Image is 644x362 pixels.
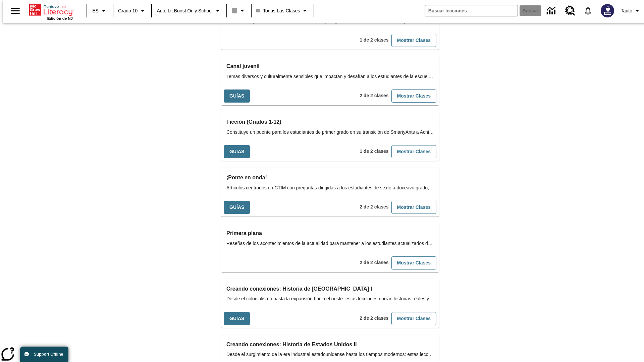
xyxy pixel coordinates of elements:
[254,5,312,17] button: Clase: Todas las clases, Selecciona una clase
[115,5,149,17] button: Grado: Grado 10, Elige un grado
[5,1,25,21] button: Abrir el menú lateral
[561,2,579,20] a: Centro de recursos, Se abrirá en una pestaña nueva.
[92,7,99,14] span: ES
[226,62,434,71] h3: Canal juvenil
[226,129,434,136] span: Constituye un puente para los estudiantes de primer grado en su transición de SmartyAnts a Achiev...
[226,184,434,191] span: Artículos centrados en CTIM con preguntas dirigidas a los estudiantes de sexto a doceavo grado, q...
[425,5,518,16] input: Buscar campo
[118,7,138,14] span: Grado 10
[226,295,434,302] span: Desde el colonialismo hasta la expansión hacia el oeste: estas lecciones narran historias reales ...
[224,89,250,103] button: Guías
[601,4,614,17] img: Avatar
[226,229,434,238] h3: Primera plana
[256,7,300,14] span: Todas las clases
[597,2,618,19] button: Escoja un nuevo avatar
[391,256,436,269] button: Mostrar Clases
[226,73,434,80] span: Temas diversos y culturalmente sensibles que impactan y desafían a los estudiantes de la escuela ...
[226,173,434,182] h3: ¡Ponte en onda!
[34,352,63,357] span: Support Offline
[360,37,388,43] span: 1 de 2 clases
[360,260,388,265] span: 2 de 2 clases
[154,5,224,17] button: Escuela: Auto Lit Boost only School, Seleccione su escuela
[360,204,388,209] span: 2 de 2 clases
[20,347,68,362] button: Support Offline
[391,312,436,325] button: Mostrar Clases
[224,145,250,158] button: Guías
[226,240,434,247] span: Reseñas de los acontecimientos de la actualidad para mantener a los estudiantes actualizados de l...
[29,3,73,16] a: Portada
[391,89,436,103] button: Mostrar Clases
[157,7,213,14] span: Auto Lit Boost only School
[224,201,250,214] button: Guías
[226,351,434,358] span: Desde el surgimiento de la era industrial estadounidense hasta los tiempos modernos: estas leccio...
[618,5,644,17] button: Perfil/Configuración
[360,148,388,154] span: 1 de 2 clases
[226,117,434,127] h3: Ficción (Grados 1-12)
[360,93,388,98] span: 2 de 2 clases
[89,5,111,17] button: Lenguaje: ES, Selecciona un idioma
[226,284,434,294] h3: Creando conexiones: Historia de Estados Unidos I
[224,312,250,325] button: Guías
[391,34,436,47] button: Mostrar Clases
[391,201,436,214] button: Mostrar Clases
[543,2,561,20] a: Centro de información
[391,145,436,158] button: Mostrar Clases
[226,340,434,349] h3: Creando conexiones: Historia de Estados Unidos II
[621,7,632,14] span: Tauto
[360,315,388,321] span: 2 de 2 clases
[29,2,73,20] div: Portada
[47,16,73,20] span: Edición de NJ
[579,2,597,19] a: Notificaciones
